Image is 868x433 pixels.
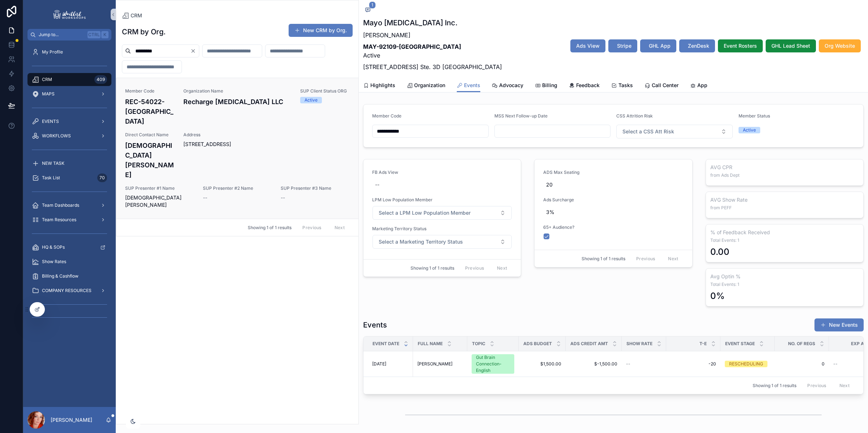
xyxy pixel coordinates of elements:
[739,113,770,119] span: Member Status
[814,318,864,331] button: New Events
[42,49,63,55] span: My Profile
[833,361,838,367] span: --
[576,42,600,50] span: Ads View
[363,31,502,39] p: [PERSON_NAME]
[27,241,111,254] a: HQ & SOPs
[710,229,859,236] h3: % of Feedback Received
[27,284,111,297] a: COMPANY RESOURCES
[710,246,729,258] div: 0.00
[671,361,716,367] a: -20
[690,79,707,93] a: App
[363,18,502,28] h1: Mayo [MEDICAL_DATA] Inc.
[535,79,557,93] a: Billing
[27,87,111,100] a: MAPS
[617,42,631,50] span: Stripe
[27,157,111,170] a: NEW TASK
[370,82,395,89] span: Highlights
[725,361,770,367] a: RESCHEDULING
[281,185,350,191] span: SUP Presenter #3 Name
[543,170,683,175] span: ADS Max Seating
[626,341,652,347] span: Show Rate
[724,42,757,50] span: Event Rosters
[819,39,861,52] button: Org Website
[569,79,600,93] a: Feedback
[363,43,461,50] strong: MAY-92109-[GEOGRAPHIC_DATA]
[363,42,502,60] p: Active
[372,197,512,203] span: LPM Low Population Member
[626,361,662,367] a: --
[608,39,637,52] button: Stripe
[649,42,671,50] span: GHL App
[125,194,194,209] span: [DEMOGRAPHIC_DATA][PERSON_NAME]
[766,39,816,52] button: GHL Lead Sheet
[363,63,502,71] p: [STREET_ADDRESS] Ste. 3D [GEOGRAPHIC_DATA]
[523,361,561,367] a: $1,500.00
[27,199,111,212] a: Team Dashboards
[710,164,859,171] h3: AVG CPR
[492,79,523,93] a: Advocacy
[281,194,285,201] span: --
[183,97,292,107] h4: Recharge [MEDICAL_DATA] LLC
[652,82,678,89] span: Call Center
[688,42,709,50] span: ZenDesk
[27,115,111,128] a: EVENTS
[543,197,683,203] span: Ads Surcharge
[27,213,111,226] a: Team Resources
[576,82,600,89] span: Feedback
[373,341,399,347] span: Event Date
[611,79,633,93] a: Tasks
[546,209,680,216] span: 3%
[546,181,680,188] span: 20
[183,132,350,138] span: Address
[27,46,111,59] a: My Profile
[710,290,725,302] div: 0%
[679,39,715,52] button: ZenDesk
[39,32,85,38] span: Jump to...
[94,75,107,84] div: 409
[27,29,111,40] button: Jump to...CtrlK
[472,354,514,374] a: Gut Brain Connection-English
[622,128,674,135] span: Select a CSS Att Risk
[725,341,755,347] span: Event Stage
[125,132,175,138] span: Direct Contact Name
[464,82,480,89] span: Events
[88,31,101,38] span: Ctrl
[414,82,445,89] span: Organization
[42,288,92,293] span: COMPANY RESOURCES
[410,265,454,271] span: Showing 1 of 1 results
[379,238,463,245] span: Select a Marketing Territory Status
[102,32,108,38] span: K
[407,79,445,93] a: Organization
[418,341,443,347] span: Full Name
[582,256,625,262] span: Showing 1 of 1 results
[710,172,859,178] span: from Ads Dept
[125,141,175,180] h4: [DEMOGRAPHIC_DATA][PERSON_NAME]
[125,185,194,191] span: SUP Presenter #1 Name
[372,361,409,367] a: [DATE]
[373,235,512,249] button: Select Button
[190,48,199,54] button: Clear
[718,39,763,52] button: Event Rosters
[618,82,633,89] span: Tasks
[644,79,678,93] a: Call Center
[369,1,376,9] span: 1
[710,196,859,203] h3: AVG Show Rate
[372,170,512,175] span: FB Ads View
[42,119,59,124] span: EVENTS
[753,383,796,389] span: Showing 1 of 1 results
[710,282,859,287] span: Total Events: 1
[363,320,387,330] h1: Events
[616,113,653,119] span: CSS Attrition Risk
[570,39,605,52] button: Ads View
[51,416,92,424] p: [PERSON_NAME]
[203,194,207,201] span: --
[373,206,512,220] button: Select Button
[543,224,683,230] span: 65+ Audience?
[417,361,463,367] a: [PERSON_NAME]
[570,361,617,367] a: $-1,500.00
[27,73,111,86] a: CRM409
[42,77,52,82] span: CRM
